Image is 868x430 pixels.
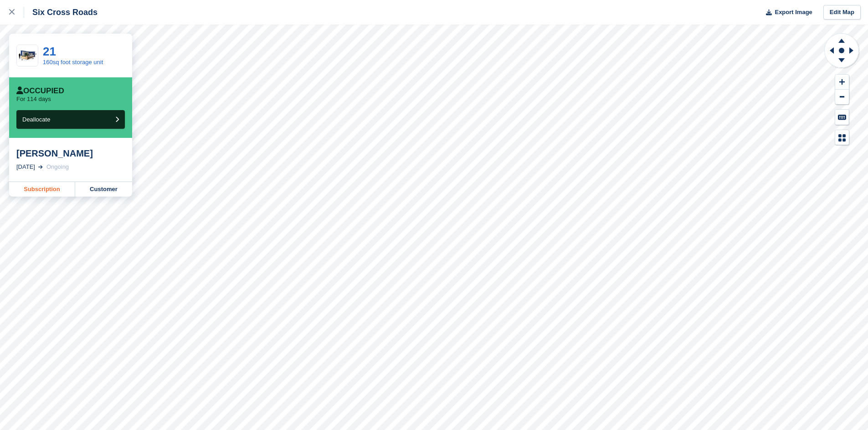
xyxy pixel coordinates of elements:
div: [DATE] [16,162,35,172]
img: arrow-right-light-icn-cde0832a797a2874e46488d9cf13f60e5c3a73dbe684e267c42b8395dfbc2abf.svg [38,165,43,169]
div: Occupied [16,86,64,96]
a: 21 [43,45,56,58]
button: Export Image [760,5,812,20]
div: Six Cross Roads [24,7,98,18]
button: Deallocate [16,110,125,129]
a: Customer [75,182,132,197]
a: Edit Map [823,5,861,20]
img: 20-ft-container.jpg [17,48,38,64]
button: Zoom Out [835,90,849,105]
button: Keyboard Shortcuts [835,110,849,125]
span: Deallocate [22,116,50,123]
div: Ongoing [46,162,69,172]
button: Map Legend [835,130,849,145]
button: Zoom In [835,75,849,90]
a: 160sq foot storage unit [43,59,103,66]
span: Export Image [775,8,812,17]
div: [PERSON_NAME] [16,148,125,159]
p: For 114 days [16,96,51,103]
a: Subscription [9,182,75,197]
